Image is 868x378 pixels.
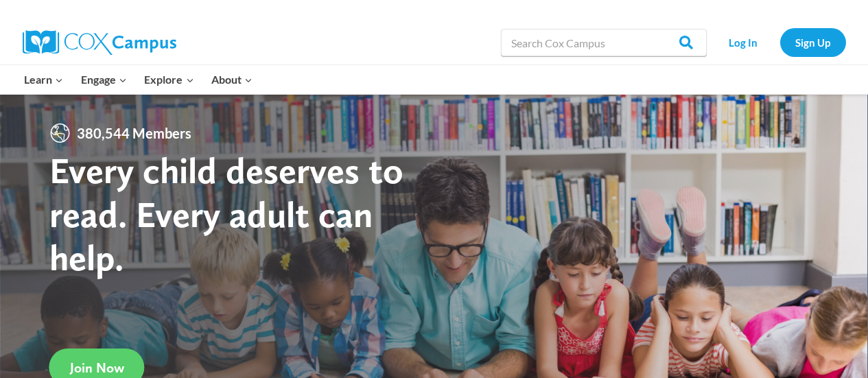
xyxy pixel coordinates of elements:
[71,122,197,144] span: 380,544 Members
[714,28,846,56] nav: Secondary Navigation
[780,28,846,56] a: Sign Up
[16,65,261,94] nav: Primary Navigation
[49,148,403,279] strong: Every child deserves to read. Every adult can help.
[144,71,193,88] span: Explore
[714,28,773,56] a: Log In
[23,30,176,55] img: Cox Campus
[70,359,124,376] span: Join Now
[501,29,707,56] input: Search Cox Campus
[81,71,127,88] span: Engage
[211,71,253,88] span: About
[24,71,63,88] span: Learn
